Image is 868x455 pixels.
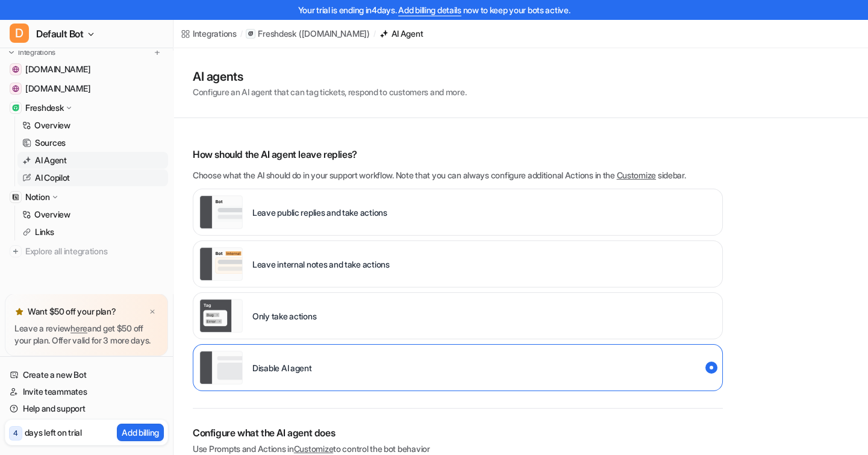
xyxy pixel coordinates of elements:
p: ( [DOMAIN_NAME] ) [299,28,370,40]
p: Integrations [18,48,55,57]
p: Use Prompts and Actions in to control the bot behavior [193,442,723,455]
span: / [373,28,376,39]
img: Leave internal notes and take actions [199,247,243,281]
img: www.whenhoundsfly.com [12,66,19,73]
p: Only take actions [252,310,316,322]
img: x [149,308,156,316]
button: Integrations [5,46,59,58]
span: [DOMAIN_NAME] [25,63,90,75]
a: Explore all integrations [5,243,168,260]
a: Links [17,224,168,240]
img: explore all integrations [10,245,22,257]
h1: AI agents [193,67,466,86]
p: Overview [34,209,70,221]
p: Choose what the AI should do in your support workflow. Note that you can always configure additio... [193,169,723,181]
img: online.whenhoundsfly.com [12,85,19,92]
p: Want $50 off your plan? [28,306,116,318]
a: Create a new Bot [5,366,168,383]
span: [DOMAIN_NAME] [25,83,90,95]
a: Overview [17,117,168,134]
span: Default Bot [36,25,84,42]
span: / [240,28,243,39]
a: Customize [617,170,656,180]
img: Freshdesk [12,104,19,111]
div: AI Agent [392,27,423,40]
a: Invite teammates [5,383,168,400]
p: Freshdesk [25,102,63,114]
p: Overview [34,119,70,131]
a: Overview [17,206,168,223]
a: www.whenhoundsfly.com[DOMAIN_NAME] [5,61,168,78]
span: Explore all integrations [25,242,163,261]
img: expand menu [7,48,16,57]
a: AI Agent [379,27,423,40]
a: Sources [17,134,168,151]
a: Freshdesk([DOMAIN_NAME]) [246,28,369,40]
div: Integrations [193,27,237,40]
h2: Configure what the AI agent does [193,425,723,440]
img: Only take actions [199,299,243,333]
p: Freshdesk [258,28,296,40]
span: D [10,24,29,43]
p: Disable AI agent [252,362,312,374]
a: Help and support [5,400,168,417]
div: live::disabled [193,292,723,339]
div: live::internal_reply [193,240,723,287]
p: AI Agent [35,154,67,166]
p: Notion [25,191,49,203]
div: live::external_reply [193,189,723,236]
img: Disable AI agent [199,351,243,384]
p: 4 [13,428,18,439]
p: Configure an AI agent that can tag tickets, respond to customers and more. [193,86,466,98]
p: Leave a review and get $50 off your plan. Offer valid for 3 more days. [14,322,158,347]
p: AI Copilot [35,172,70,184]
a: AI Copilot [17,169,168,186]
p: days left on trial [25,426,82,439]
button: Add billing [117,424,164,441]
img: star [14,307,24,316]
div: paused::disabled [193,344,723,391]
a: here [70,323,87,333]
a: AI Agent [17,152,168,169]
p: Add billing [122,426,159,439]
a: Integrations [181,27,237,40]
a: Customize [294,444,333,454]
p: How should the AI agent leave replies? [193,147,723,162]
p: Links [35,226,54,238]
p: Leave internal notes and take actions [252,258,390,271]
img: Notion [12,193,19,201]
img: menu_add.svg [153,48,161,57]
p: Leave public replies and take actions [252,206,387,219]
img: Leave public replies and take actions [199,195,243,229]
a: online.whenhoundsfly.com[DOMAIN_NAME] [5,80,168,97]
a: Add billing details [398,5,461,15]
p: Sources [35,137,66,149]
